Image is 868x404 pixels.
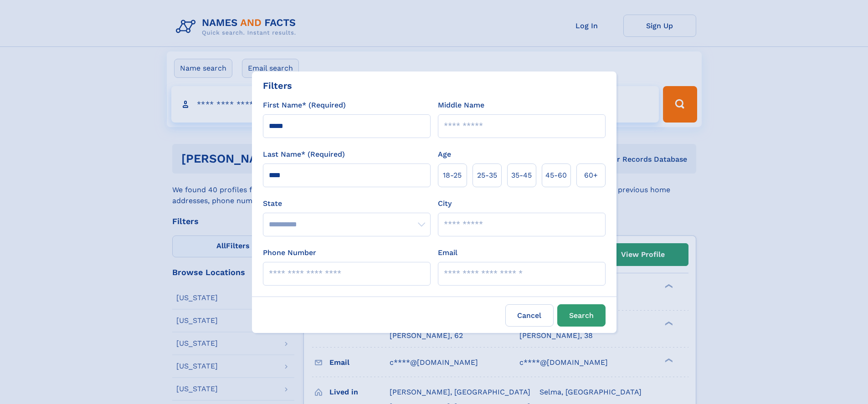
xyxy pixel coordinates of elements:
[505,304,554,327] label: Cancel
[584,170,598,181] span: 60+
[443,170,462,181] span: 18‑25
[263,247,316,258] label: Phone Number
[438,149,451,160] label: Age
[511,170,532,181] span: 35‑45
[263,149,345,160] label: Last Name* (Required)
[263,100,346,111] label: First Name* (Required)
[438,198,452,209] label: City
[438,247,457,258] label: Email
[263,198,431,209] label: State
[263,79,292,92] div: Filters
[477,170,497,181] span: 25‑35
[438,100,484,111] label: Middle Name
[557,304,606,327] button: Search
[545,170,567,181] span: 45‑60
